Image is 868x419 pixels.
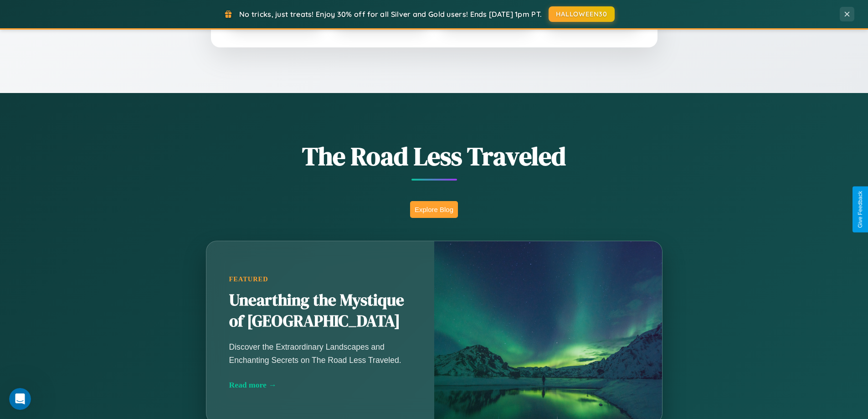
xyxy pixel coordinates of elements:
iframe: Intercom live chat [9,388,31,410]
div: Featured [229,275,411,283]
h1: The Road Less Traveled [161,139,708,174]
p: Discover the Extraordinary Landscapes and Enchanting Secrets on The Road Less Traveled. [229,341,411,366]
div: Read more → [229,380,411,390]
div: Give Feedback [857,191,863,228]
button: HALLOWEEN30 [549,6,615,22]
span: No tricks, just treats! Enjoy 30% off for all Silver and Gold users! Ends [DATE] 1pm PT. [239,10,542,19]
h2: Unearthing the Mystique of [GEOGRAPHIC_DATA] [229,290,411,332]
button: Explore Blog [410,201,458,218]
